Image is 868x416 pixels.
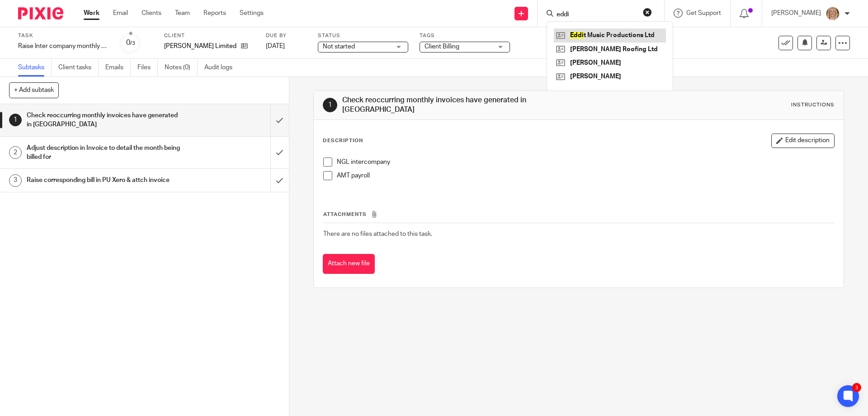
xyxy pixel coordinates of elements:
a: Clients [142,9,161,18]
a: Notes (0) [165,59,198,77]
div: 2 [9,146,22,159]
a: Work [84,9,99,18]
a: Reports [203,9,226,18]
label: Task [18,32,108,39]
a: Email [113,9,128,18]
span: Client Billing [425,43,459,50]
h1: Adjust description in Invoice to detail the month being billed for [27,141,183,164]
p: Description [323,137,363,144]
h1: Check reoccurring monthly invoices have generated in [GEOGRAPHIC_DATA] [342,96,598,115]
a: Audit logs [204,59,239,77]
div: Instructions [791,101,835,109]
div: 0 [126,38,135,48]
a: Subtasks [18,59,52,77]
button: Edit description [771,134,835,148]
label: Status [318,32,408,39]
label: Due by [266,32,307,39]
a: Emails [105,59,131,77]
img: JW%20photo.JPG [826,6,840,21]
div: Raise Inter company monthly bill [18,42,108,51]
a: Settings [240,9,264,18]
img: Pixie [18,7,63,19]
a: Files [137,59,158,77]
button: Attach new file [323,254,375,274]
p: [PERSON_NAME] [771,9,821,18]
div: 1 [9,114,22,126]
label: Client [164,32,255,39]
a: Client tasks [58,59,99,77]
small: /3 [130,41,135,46]
span: Attachments [323,212,367,217]
h1: Raise corresponding bill in PU Xero & attch invoice [27,173,183,187]
input: Search [556,11,637,19]
span: There are no files attached to this task. [323,231,432,237]
a: Team [175,9,190,18]
div: 3 [852,383,861,392]
div: 1 [323,98,337,112]
p: AMT payroll [337,171,834,180]
div: 3 [9,174,22,187]
span: [DATE] [266,43,285,49]
span: Not started [323,43,355,50]
h1: Check reoccurring monthly invoices have generated in [GEOGRAPHIC_DATA] [27,109,183,132]
label: Tags [420,32,510,39]
p: [PERSON_NAME] Limited [164,42,236,51]
button: Clear [643,8,652,17]
button: + Add subtask [9,82,59,98]
p: NGL intercompany [337,158,834,167]
span: Get Support [686,10,721,16]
